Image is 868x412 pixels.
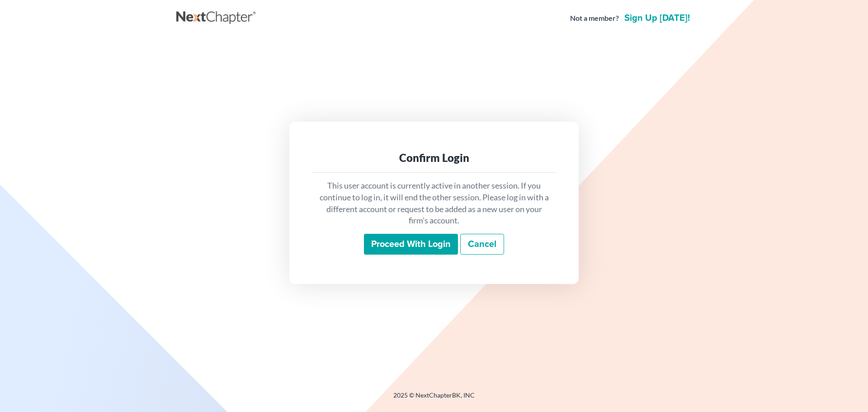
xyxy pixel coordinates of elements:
[460,234,504,255] a: Cancel
[623,14,692,23] a: Sign up [DATE]!
[318,180,550,227] p: This user account is currently active in another session. If you continue to log in, it will end ...
[318,151,550,165] div: Confirm Login
[570,13,619,24] strong: Not a member?
[364,234,458,255] input: Proceed with login
[176,391,692,407] div: 2025 © NextChapterBK, INC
